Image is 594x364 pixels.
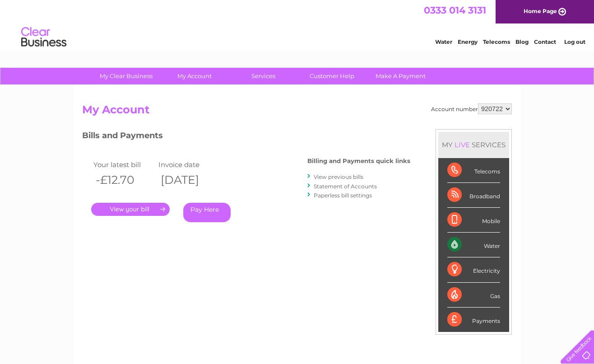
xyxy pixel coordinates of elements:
[91,171,156,189] th: -£12.70
[91,203,170,216] a: .
[82,103,512,121] h2: My Account
[431,103,512,114] div: Account number
[183,203,231,222] a: Pay Here
[483,38,510,45] a: Telecoms
[453,140,472,149] div: LIVE
[447,208,500,233] div: Mobile
[295,68,369,84] a: Customer Help
[447,233,500,257] div: Water
[21,23,67,51] img: logo.png
[447,183,500,208] div: Broadband
[314,192,372,199] a: Paperless bill settings
[314,183,377,190] a: Statement of Accounts
[363,68,438,84] a: Make A Payment
[84,5,511,44] div: Clear Business is a trading name of Verastar Limited (registered in [GEOGRAPHIC_DATA] No. 3667643...
[447,158,500,183] div: Telecoms
[534,38,556,45] a: Contact
[447,308,500,332] div: Payments
[447,283,500,308] div: Gas
[82,129,410,145] h3: Bills and Payments
[424,5,486,16] a: 0333 014 3131
[226,68,301,84] a: Services
[158,68,232,84] a: My Account
[458,38,478,45] a: Energy
[89,68,163,84] a: My Clear Business
[438,132,509,158] div: MY SERVICES
[314,173,363,180] a: View previous bills
[156,171,221,189] th: [DATE]
[307,158,410,164] h4: Billing and Payments quick links
[156,159,221,171] td: Invoice date
[91,159,156,171] td: Your latest bill
[435,38,452,45] a: Water
[515,38,529,45] a: Blog
[564,38,585,45] a: Log out
[447,257,500,282] div: Electricity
